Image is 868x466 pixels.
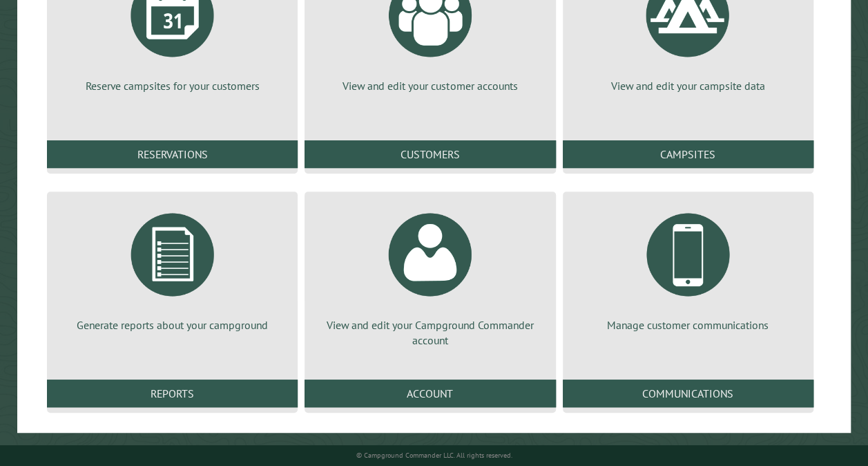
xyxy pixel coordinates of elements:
[321,317,539,348] p: View and edit your Campground Commander account
[563,140,813,168] a: Campsites
[305,380,555,407] a: Account
[64,78,281,93] p: Reserve campsites for your customers
[64,203,281,333] a: Generate reports about your campground
[579,317,797,333] p: Manage customer communications
[321,203,539,348] a: View and edit your Campground Commander account
[64,317,281,333] p: Generate reports about your campground
[47,140,298,168] a: Reservations
[356,451,512,460] small: © Campground Commander LLC. All rights reserved.
[47,380,298,407] a: Reports
[579,78,797,93] p: View and edit your campsite data
[305,140,555,168] a: Customers
[563,380,813,407] a: Communications
[321,78,539,93] p: View and edit your customer accounts
[579,203,797,333] a: Manage customer communications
